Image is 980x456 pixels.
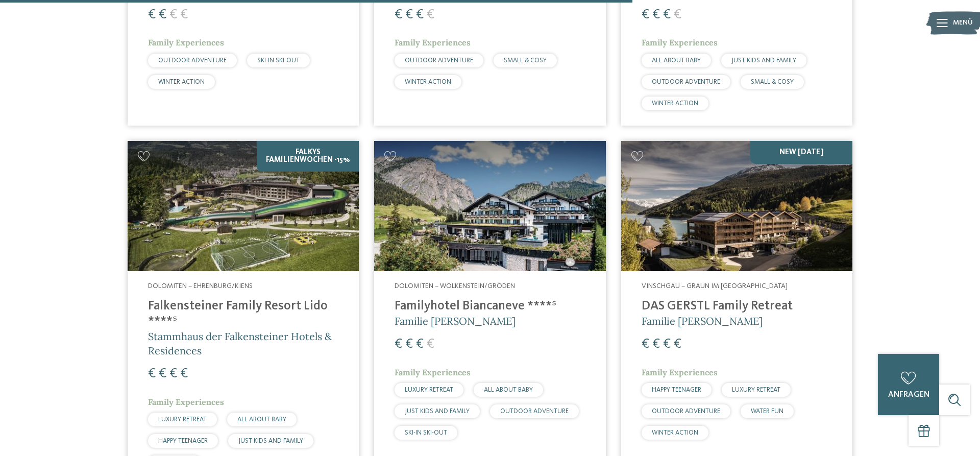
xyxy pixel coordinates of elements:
[642,37,718,47] span: Family Experiences
[148,330,332,357] span: Stammhaus der Falkensteiner Hotels & Residences
[642,315,763,327] span: Familie [PERSON_NAME]
[621,141,852,271] img: Familienhotels gesucht? Hier findet ihr die besten!
[180,367,188,380] span: €
[395,338,402,351] span: €
[158,438,208,444] span: HAPPY TEENAGER
[374,141,605,271] img: Familienhotels gesucht? Hier findet ihr die besten!
[642,282,788,290] span: Vinschgau – Graun im [GEOGRAPHIC_DATA]
[405,408,470,415] span: JUST KIDS AND FAMILY
[395,282,515,290] span: Dolomiten – Wolkenstein/Gröden
[652,57,701,64] span: ALL ABOUT BABY
[652,8,660,21] span: €
[148,37,224,47] span: Family Experiences
[128,141,359,271] img: Familienhotels gesucht? Hier findet ihr die besten!
[405,79,451,85] span: WINTER ACTION
[674,8,681,21] span: €
[663,8,671,21] span: €
[395,37,471,47] span: Family Experiences
[504,57,547,64] span: SMALL & COSY
[652,429,698,436] span: WINTER ACTION
[405,57,473,64] span: OUTDOOR ADVENTURE
[416,338,424,351] span: €
[674,338,681,351] span: €
[148,8,156,21] span: €
[878,354,939,415] a: anfragen
[180,8,188,21] span: €
[169,8,177,21] span: €
[652,387,701,393] span: HAPPY TEENAGER
[642,338,649,351] span: €
[888,391,929,399] span: anfragen
[751,79,794,85] span: SMALL & COSY
[237,416,286,423] span: ALL ABOUT BABY
[484,387,533,393] span: ALL ABOUT BABY
[405,8,413,21] span: €
[159,367,166,380] span: €
[405,387,453,393] span: LUXURY RETREAT
[500,408,569,415] span: OUTDOOR ADVENTURE
[257,57,300,64] span: SKI-IN SKI-OUT
[158,79,205,85] span: WINTER ACTION
[642,367,718,377] span: Family Experiences
[395,367,471,377] span: Family Experiences
[148,282,253,290] span: Dolomiten – Ehrenburg/Kiens
[751,408,783,415] span: WATER FUN
[652,408,720,415] span: OUTDOOR ADVENTURE
[405,338,413,351] span: €
[395,8,402,21] span: €
[427,8,434,21] span: €
[238,438,303,444] span: JUST KIDS AND FAMILY
[652,100,698,107] span: WINTER ACTION
[731,57,796,64] span: JUST KIDS AND FAMILY
[663,338,671,351] span: €
[405,429,447,436] span: SKI-IN SKI-OUT
[148,367,156,380] span: €
[732,387,780,393] span: LUXURY RETREAT
[427,338,434,351] span: €
[642,8,649,21] span: €
[416,8,424,21] span: €
[642,299,832,314] h4: DAS GERSTL Family Retreat
[395,315,516,327] span: Familie [PERSON_NAME]
[395,299,585,314] h4: Familyhotel Biancaneve ****ˢ
[159,8,166,21] span: €
[148,299,338,329] h4: Falkensteiner Family Resort Lido ****ˢ
[158,57,227,64] span: OUTDOOR ADVENTURE
[652,79,720,85] span: OUTDOOR ADVENTURE
[158,416,207,423] span: LUXURY RETREAT
[148,397,224,407] span: Family Experiences
[169,367,177,380] span: €
[652,338,660,351] span: €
